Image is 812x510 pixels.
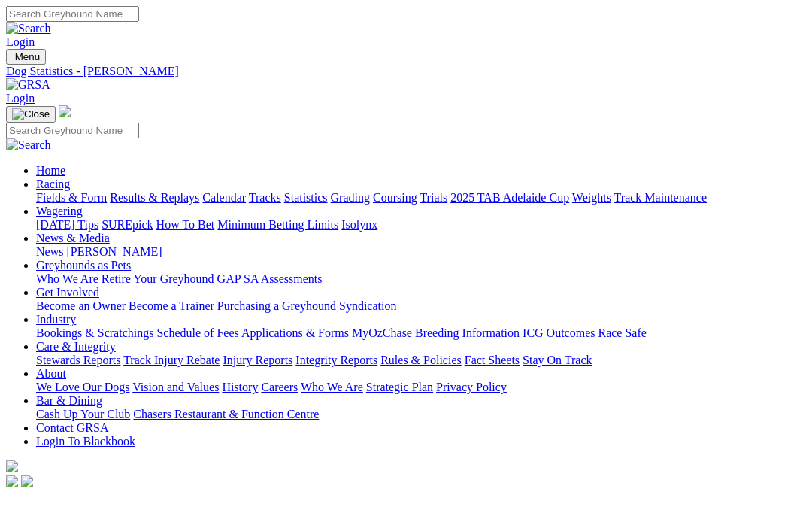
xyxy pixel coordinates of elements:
[133,408,319,420] a: Chasers Restaurant & Function Centre
[6,460,18,472] img: logo-grsa-white.png
[465,354,520,366] a: Fact Sheets
[6,138,51,152] img: Search
[223,354,292,366] a: Injury Reports
[352,326,412,339] a: MyOzChase
[217,272,323,285] a: GAP SA Assessments
[36,408,130,420] a: Cash Up Your Club
[572,191,611,204] a: Weights
[6,475,18,487] img: facebook.svg
[6,35,35,48] a: Login
[36,394,102,407] a: Bar & Dining
[6,22,51,35] img: Search
[36,299,806,313] div: Get Involved
[436,381,507,393] a: Privacy Policy
[156,218,215,231] a: How To Bet
[217,299,336,312] a: Purchasing a Greyhound
[295,354,377,366] a: Integrity Reports
[36,205,83,217] a: Wagering
[36,218,806,232] div: Wagering
[6,78,50,92] img: GRSA
[101,218,153,231] a: SUREpick
[21,475,33,487] img: twitter.svg
[36,326,153,339] a: Bookings & Scratchings
[36,313,76,326] a: Industry
[415,326,520,339] a: Breeding Information
[6,49,46,65] button: Toggle navigation
[217,218,338,231] a: Minimum Betting Limits
[36,326,806,340] div: Industry
[366,381,433,393] a: Strategic Plan
[110,191,199,204] a: Results & Replays
[6,6,139,22] input: Search
[36,272,806,286] div: Greyhounds as Pets
[249,191,281,204] a: Tracks
[36,381,806,394] div: About
[339,299,396,312] a: Syndication
[420,191,447,204] a: Trials
[373,191,417,204] a: Coursing
[614,191,707,204] a: Track Maintenance
[36,245,806,259] div: News & Media
[36,191,806,205] div: Racing
[36,299,126,312] a: Become an Owner
[6,65,806,78] a: Dog Statistics - [PERSON_NAME]
[36,381,129,393] a: We Love Our Dogs
[36,164,65,177] a: Home
[523,326,595,339] a: ICG Outcomes
[15,51,40,62] span: Menu
[523,354,592,366] a: Stay On Track
[331,191,370,204] a: Grading
[36,367,66,380] a: About
[36,421,108,434] a: Contact GRSA
[36,354,806,367] div: Care & Integrity
[36,408,806,421] div: Bar & Dining
[123,354,220,366] a: Track Injury Rebate
[450,191,569,204] a: 2025 TAB Adelaide Cup
[598,326,646,339] a: Race Safe
[132,381,219,393] a: Vision and Values
[36,435,135,448] a: Login To Blackbook
[202,191,246,204] a: Calendar
[301,381,363,393] a: Who We Are
[101,272,214,285] a: Retire Your Greyhound
[36,354,120,366] a: Stewards Reports
[12,108,50,120] img: Close
[36,232,110,244] a: News & Media
[129,299,214,312] a: Become a Trainer
[66,245,162,258] a: [PERSON_NAME]
[36,218,98,231] a: [DATE] Tips
[36,191,107,204] a: Fields & Form
[284,191,328,204] a: Statistics
[241,326,349,339] a: Applications & Forms
[6,106,56,123] button: Toggle navigation
[261,381,298,393] a: Careers
[36,259,131,272] a: Greyhounds as Pets
[36,272,98,285] a: Who We Are
[36,245,63,258] a: News
[59,105,71,117] img: logo-grsa-white.png
[6,92,35,105] a: Login
[36,286,99,299] a: Get Involved
[380,354,462,366] a: Rules & Policies
[222,381,258,393] a: History
[36,340,116,353] a: Care & Integrity
[36,178,70,190] a: Racing
[156,326,238,339] a: Schedule of Fees
[6,123,139,138] input: Search
[341,218,377,231] a: Isolynx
